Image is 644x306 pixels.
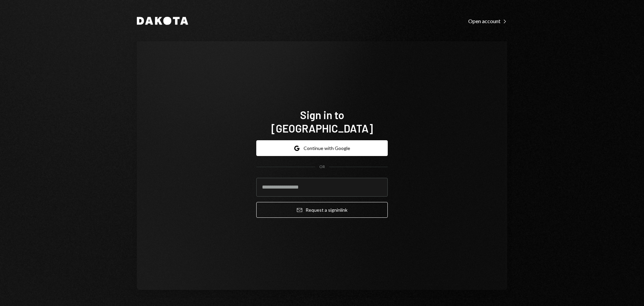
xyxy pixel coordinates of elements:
[256,140,388,156] button: Continue with Google
[256,108,388,135] h1: Sign in to [GEOGRAPHIC_DATA]
[319,164,325,170] div: OR
[256,202,388,218] button: Request a signinlink
[468,18,507,24] div: Open account
[468,17,507,24] a: Open account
